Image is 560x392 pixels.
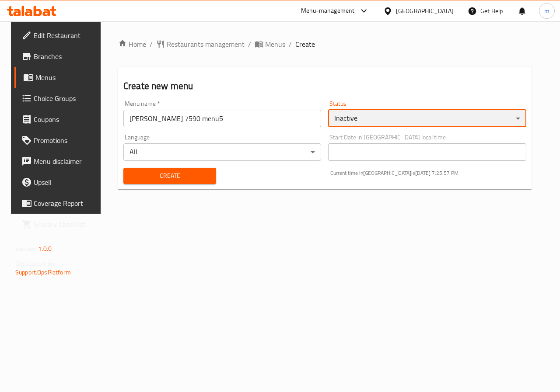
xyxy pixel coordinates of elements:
span: Edit Restaurant [34,30,98,41]
div: Menu-management [301,6,355,16]
span: Coupons [34,114,98,125]
p: Current time in [GEOGRAPHIC_DATA] is [DATE] 7:25:57 PM [330,169,526,177]
a: Support.OpsPlatform [15,267,71,278]
span: Restaurants management [167,39,245,49]
a: Promotions [14,130,105,151]
li: / [248,39,251,49]
a: Choice Groups [14,88,105,109]
span: Create [295,39,315,49]
button: Create [123,168,216,184]
span: m [544,6,549,16]
span: Upsell [34,177,98,187]
a: Grocery Checklist [14,214,105,235]
span: Menu disclaimer [34,156,98,167]
li: / [150,39,153,49]
span: Grocery Checklist [34,219,98,229]
a: Restaurants management [156,39,245,49]
a: Coupons [14,109,105,130]
span: Menus [35,72,98,83]
h2: Create new menu [123,80,526,93]
span: Menus [265,39,285,49]
nav: breadcrumb [118,39,532,49]
span: Get support on: [15,258,56,269]
span: Create [130,170,209,181]
a: Menus [14,67,105,88]
div: All [123,143,321,161]
span: Version: [15,243,37,254]
a: Menus [255,39,285,49]
input: Please enter Menu name [123,110,321,127]
span: Branches [34,51,98,62]
a: Branches [14,46,105,67]
span: 1.0.0 [38,243,52,254]
li: / [289,39,292,49]
span: Promotions [34,135,98,146]
a: Edit Restaurant [14,25,105,46]
div: [GEOGRAPHIC_DATA] [396,6,454,16]
span: Coverage Report [34,198,98,208]
a: Upsell [14,172,105,193]
span: Choice Groups [34,93,98,104]
a: Home [118,39,146,49]
a: Menu disclaimer [14,151,105,172]
div: Inactive [328,110,526,127]
a: Coverage Report [14,193,105,214]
